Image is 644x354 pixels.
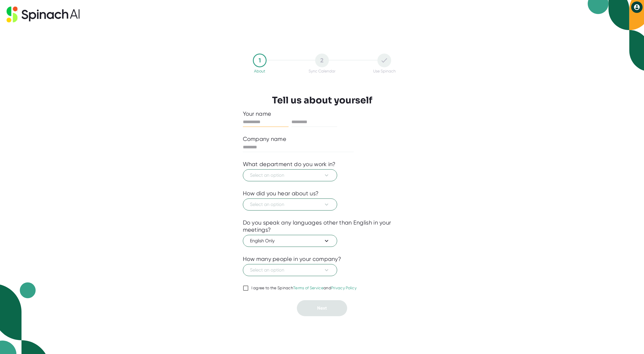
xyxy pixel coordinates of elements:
span: Next [317,305,327,311]
div: About [254,69,265,73]
div: Use Spinach [373,69,396,73]
span: Select an option [250,267,330,274]
div: Sync Calendar [309,69,335,73]
span: Select an option [250,172,330,179]
button: Select an option [243,169,337,181]
a: Terms of Service [293,286,323,290]
button: Next [297,300,347,316]
div: Do you speak any languages other than English in your meetings? [243,219,401,233]
div: Your name [243,110,401,117]
div: How did you hear about us? [243,190,319,197]
h3: Tell us about yourself [272,95,372,106]
button: Select an option [243,264,337,276]
div: 1 [253,54,267,67]
button: Select an option [243,198,337,211]
div: What department do you work in? [243,161,336,168]
span: English Only [250,237,330,244]
span: Select an option [250,201,330,208]
div: Company name [243,135,287,143]
div: I agree to the Spinach and [251,286,357,291]
button: English Only [243,235,337,247]
div: How many people in your company? [243,255,341,263]
a: Privacy Policy [331,286,357,290]
div: 2 [315,54,329,67]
